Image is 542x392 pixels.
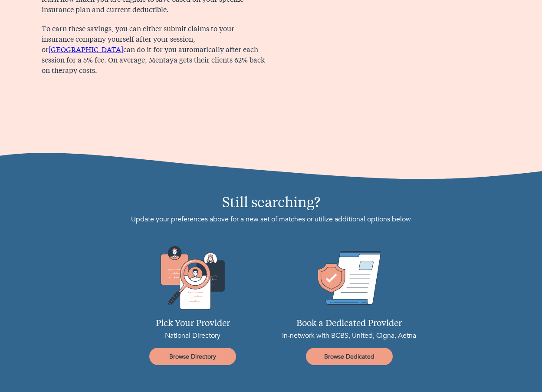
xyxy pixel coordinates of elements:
p: Book a Dedicated Provider [271,317,427,330]
span: Browse Dedicated [309,352,389,361]
p: Still searching? [83,193,459,214]
img: Dedicated [271,245,427,310]
p: National Directory [115,330,271,341]
a: [GEOGRAPHIC_DATA] [49,47,123,54]
img: Pick your matches [115,245,271,310]
a: Browse Dedicated [306,348,393,365]
p: Update your preferences above for a new set of matches or utilize additional options below [83,214,459,224]
p: In-network with BCBS, United, Cigna, Aetna [271,330,427,341]
p: To earn these savings, you can either submit claims to your insurance company yourself after your... [42,24,266,76]
span: Browse Directory [153,352,233,361]
p: Pick Your Provider [115,317,271,330]
a: Browse Directory [149,348,236,365]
